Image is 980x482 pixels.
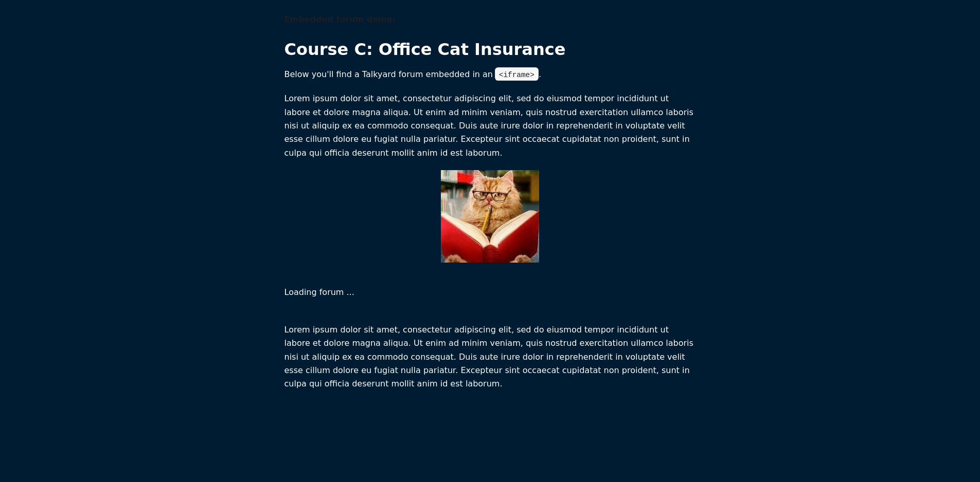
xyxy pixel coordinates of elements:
[284,92,696,160] p: Lorem ipsum dolor sit amet, consectetur adipiscing elit, sed do eiusmod tempor incididunt ut labo...
[495,67,539,81] code: <iframe>
[284,68,696,82] p: Below you'll find a Talkyard forum embedded in an .
[284,323,696,391] p: Lorem ipsum dolor sit amet, consectetur adipiscing elit, sed do eiusmod tempor incididunt ut labo...
[284,286,696,299] p: Loading forum ...
[441,170,539,263] img: Z
[284,14,396,24] b: Embedded forum demo:
[284,39,696,60] h1: Course C: Office Cat Insurance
